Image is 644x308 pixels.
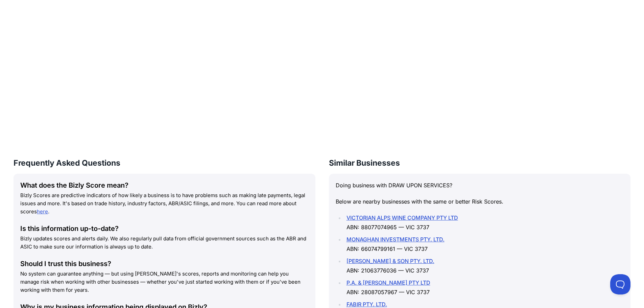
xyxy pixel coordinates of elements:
a: MONAGHAN INVESTMENTS PTY. LTD. [347,236,445,243]
li: ABN: 66074799161 — VIC 3737 [344,235,624,254]
p: Doing business with DRAW UPON SERVICES? [336,181,624,190]
a: P.A. & [PERSON_NAME] PTY LTD [347,279,430,286]
li: ABN: 28087057967 — VIC 3737 [344,278,624,297]
a: here [37,208,48,215]
div: Is this information up-to-date? [20,224,309,233]
div: What does the Bizly Score mean? [20,181,309,190]
p: Bizly Scores are predictive indicators of how likely a business is to have problems such as makin... [20,191,309,216]
h3: Similar Businesses [329,158,631,168]
div: Should I trust this business? [20,259,309,268]
p: Bizly updates scores and alerts daily. We also regularly pull data from official government sourc... [20,235,309,251]
a: [PERSON_NAME] & SON PTY. LTD. [347,258,434,264]
li: ABN: 88077074965 — VIC 3737 [344,213,624,232]
li: ABN: 21063776036 — VIC 3737 [344,256,624,275]
a: VICTORIAN ALPS WINE COMPANY PTY LTD [347,214,458,221]
p: No system can guarantee anything — but using [PERSON_NAME]'s scores, reports and monitoring can h... [20,270,309,294]
h3: Frequently Asked Questions [14,158,315,168]
p: Below are nearby businesses with the same or better Risk Scores. [336,197,624,206]
a: FABIR PTY. LTD. [347,301,387,308]
iframe: Toggle Customer Support [610,274,630,294]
